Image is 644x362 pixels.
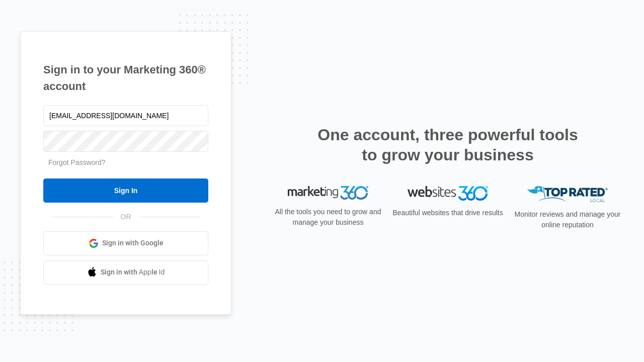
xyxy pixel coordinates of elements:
[48,158,106,166] a: Forgot Password?
[314,125,581,165] h2: One account, three powerful tools to grow your business
[114,212,138,222] span: OR
[102,238,164,248] span: Sign in with Google
[511,209,624,230] p: Monitor reviews and manage your online reputation
[43,105,208,126] input: Email
[43,231,208,255] a: Sign in with Google
[288,186,368,200] img: Marketing 360
[43,260,208,285] a: Sign in with Apple Id
[43,61,208,95] h1: Sign in to your Marketing 360® account
[101,267,165,278] span: Sign in with Apple Id
[272,207,384,228] p: All the tools you need to grow and manage your business
[43,178,208,203] input: Sign In
[527,186,608,203] img: Top Rated Local
[408,186,488,201] img: Websites 360
[391,208,504,218] p: Beautiful websites that drive results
